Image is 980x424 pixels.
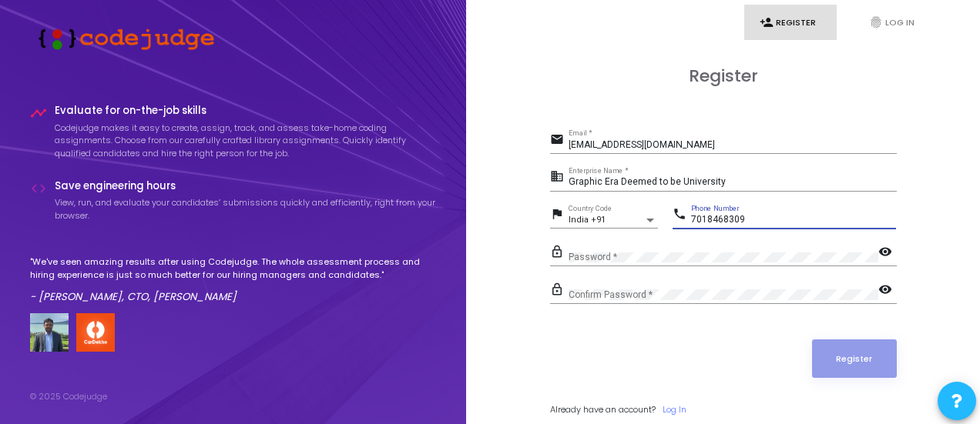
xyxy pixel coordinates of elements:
[76,313,115,352] img: company-logo
[30,105,47,122] i: timeline
[30,390,107,403] div: © 2025 Codejudge
[550,206,569,225] mat-icon: flag
[854,5,946,41] a: fingerprintLog In
[569,140,897,151] input: Email
[550,244,569,262] mat-icon: lock_outline
[691,215,896,225] input: Phone Number
[30,255,437,281] p: "We've seen amazing results after using Codejudge. The whole assessment process and hiring experi...
[30,313,69,352] img: user image
[30,289,237,304] em: - [PERSON_NAME], CTO, [PERSON_NAME]
[878,282,897,300] mat-icon: visibility
[55,105,437,117] h4: Evaluate for on-the-job skills
[663,403,686,416] a: Log In
[869,15,883,29] i: fingerprint
[550,66,897,86] h3: Register
[550,403,656,416] span: Already have an account?
[55,122,437,160] p: Codejudge makes it easy to create, assign, track, and assess take-home coding assignments. Choose...
[744,5,837,41] a: person_addRegister
[55,196,437,222] p: View, run, and evaluate your candidates’ submissions quickly and efficiently, right from your bro...
[760,15,774,29] i: person_add
[812,339,897,378] button: Register
[569,215,606,225] span: India +91
[569,177,897,188] input: Enterprise Name
[55,180,437,192] h4: Save engineering hours
[30,180,47,197] i: code
[550,282,569,300] mat-icon: lock_outline
[673,206,691,225] mat-icon: phone
[550,132,569,150] mat-icon: email
[550,169,569,187] mat-icon: business
[878,244,897,262] mat-icon: visibility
